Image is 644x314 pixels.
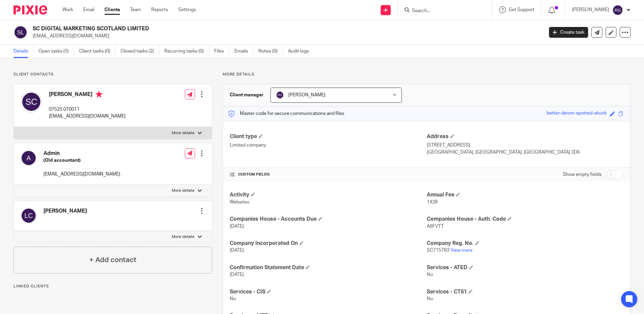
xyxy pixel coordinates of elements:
[230,172,426,177] h4: CUSTOM FIELDS
[13,25,28,39] img: svg%3E
[288,93,325,97] span: [PERSON_NAME]
[230,200,249,205] span: Websites
[230,191,426,198] h4: Activity
[427,240,623,247] h4: Company Reg. No.
[230,240,426,247] h4: Company Incorporated On
[172,130,194,136] p: More details
[79,45,116,58] a: Client tasks (0)
[230,224,244,229] span: [DATE]
[230,216,426,223] h4: Companies House - Accounts Due
[230,296,236,301] span: No
[563,171,602,178] label: Show empty fields
[43,208,87,215] h4: [PERSON_NAME]
[13,5,47,14] img: Pixie
[89,255,136,265] h4: + Add contact
[230,248,244,253] span: [DATE]
[33,33,539,39] p: [EMAIL_ADDRESS][DOMAIN_NAME]
[427,216,623,223] h4: Companies House - Auth. Code
[43,150,120,157] h4: Admin
[427,224,444,229] span: A6FVTT
[13,284,212,289] p: Linked clients
[43,157,120,164] h5: (Old accountant)
[83,6,94,13] a: Email
[43,171,120,178] p: [EMAIL_ADDRESS][DOMAIN_NAME]
[411,8,472,14] input: Search
[288,45,314,58] a: Audit logs
[427,248,449,253] span: SC715783
[427,296,433,301] span: No
[427,133,623,140] h4: Address
[234,45,253,58] a: Emails
[230,142,426,149] p: Limited company
[549,27,588,38] a: Create task
[427,191,623,198] h4: Annual Fee
[62,6,73,13] a: Work
[21,91,42,113] img: svg%3E
[427,149,623,156] p: [GEOGRAPHIC_DATA], [GEOGRAPHIC_DATA], [GEOGRAPHIC_DATA] 3DX
[612,5,623,15] img: svg%3E
[130,6,141,13] a: Team
[49,91,126,99] h4: [PERSON_NAME]
[104,6,120,13] a: Clients
[121,45,159,58] a: Closed tasks (2)
[228,110,344,117] p: Master code for secure communications and files
[427,200,438,205] span: 1428
[276,91,284,99] img: svg%3E
[164,45,209,58] a: Recurring tasks (0)
[450,248,473,253] a: View more
[230,133,426,140] h4: Client type
[258,45,283,58] a: Notes (0)
[49,113,126,120] p: [EMAIL_ADDRESS][DOMAIN_NAME]
[49,106,126,113] p: 07525 070011
[96,91,102,98] i: Primary
[230,264,426,271] h4: Confirmation Statement Date
[172,188,194,193] p: More details
[172,234,194,240] p: More details
[38,45,74,58] a: Open tasks (5)
[151,6,168,13] a: Reports
[21,208,37,224] img: svg%3E
[509,7,535,12] span: Get Support
[427,142,623,149] p: [STREET_ADDRESS]
[33,25,438,32] h2: SC DIGITAL MARKETING SCOTLAND LIMITED
[547,110,607,118] div: better-denim-spotted-skunk
[21,150,37,166] img: svg%3E
[223,72,631,77] p: More details
[230,272,244,277] span: [DATE]
[230,288,426,295] h4: Services - CIS
[572,6,609,13] p: [PERSON_NAME]
[427,272,433,277] span: No
[178,6,196,13] a: Settings
[13,72,212,77] p: Client contacts
[427,264,623,271] h4: Services - ATED
[13,45,33,58] a: Details
[214,45,229,58] a: Files
[230,92,264,98] h3: Client manager
[427,288,623,295] h4: Services - CT61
